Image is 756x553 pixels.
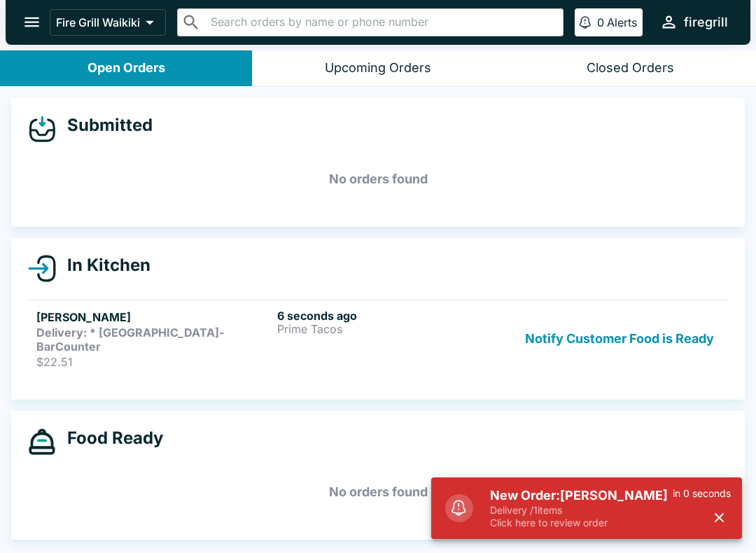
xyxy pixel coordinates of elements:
[206,13,557,32] input: Search orders by name or phone number
[490,487,673,504] h5: New Order: [PERSON_NAME]
[654,7,734,37] button: firegrill
[519,309,720,369] button: Notify Customer Food is Ready
[56,255,150,276] h4: In Kitchen
[490,517,673,529] p: Click here to review order
[50,9,166,36] button: Fire Grill Waikiki
[490,504,673,517] p: Delivery / 1 items
[277,309,512,323] h6: 6 seconds ago
[28,154,728,204] h5: No orders found
[673,487,731,500] p: in 0 seconds
[56,428,163,449] h4: Food Ready
[587,60,674,76] div: Closed Orders
[36,309,272,325] h5: [PERSON_NAME]
[87,60,165,76] div: Open Orders
[325,60,431,76] div: Upcoming Orders
[28,467,728,517] h5: No orders found
[607,15,637,29] p: Alerts
[56,15,140,29] p: Fire Grill Waikiki
[597,15,604,29] p: 0
[28,300,728,377] a: [PERSON_NAME]Delivery: * [GEOGRAPHIC_DATA]-BarCounter$22.516 seconds agoPrime TacosNotify Custome...
[36,355,272,369] p: $22.51
[56,115,153,136] h4: Submitted
[36,325,224,353] strong: Delivery: * [GEOGRAPHIC_DATA]-BarCounter
[14,4,50,40] button: open drawer
[684,14,728,31] div: firegrill
[277,323,512,335] p: Prime Tacos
